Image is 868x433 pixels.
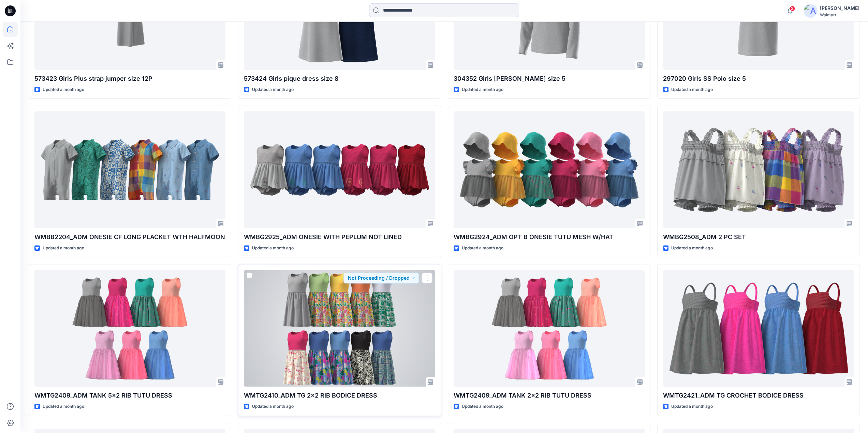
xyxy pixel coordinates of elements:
img: avatar [804,4,817,18]
p: Updated a month ago [252,86,294,93]
a: WMBG2924_ADM OPT B ONESIE TUTU MESH W/HAT [454,111,645,228]
p: WMBG2925_ADM ONESIE WITH PEPLUM NOT LINED [244,232,435,242]
p: WMTG2421_ADM TG CROCHET BODICE DRESS [663,391,854,400]
a: WMTG2410_ADM TG 2x2 RIB BODICE DRESS [244,270,435,387]
a: WMTG2409_ADM TANK 5x2 RIB TUTU DRESS [34,270,225,387]
a: WMBG2925_ADM ONESIE WITH PEPLUM NOT LINED [244,111,435,228]
p: WMTG2410_ADM TG 2x2 RIB BODICE DRESS [244,391,435,400]
p: 304352 Girls [PERSON_NAME] size 5 [454,74,645,83]
p: Updated a month ago [462,245,503,252]
a: WMTG2421_ADM TG CROCHET BODICE DRESS [663,270,854,387]
p: Updated a month ago [462,86,503,93]
p: 573423 Girls Plus strap jumper size 12P [34,74,225,83]
p: Updated a month ago [43,86,84,93]
p: Updated a month ago [671,403,713,410]
a: WMBG2508_ADM 2 PC SET [663,111,854,228]
p: Updated a month ago [462,403,503,410]
span: 2 [790,6,795,11]
p: WMTG2409_ADM TANK 2x2 RIB TUTU DRESS [454,391,645,400]
p: 573424 Girls pique dress size 8 [244,74,435,83]
p: Updated a month ago [43,245,84,252]
div: [PERSON_NAME] [820,4,859,12]
p: Updated a month ago [43,403,84,410]
a: WMBB2204_ADM ONESIE CF LONG PLACKET WTH HALFMOON [34,111,225,228]
p: WMBG2508_ADM 2 PC SET [663,232,854,242]
p: WMTG2409_ADM TANK 5x2 RIB TUTU DRESS [34,391,225,400]
p: Updated a month ago [252,245,294,252]
p: 297020 Girls SS Polo size 5 [663,74,854,83]
p: Updated a month ago [252,403,294,410]
div: Walmart [820,12,859,17]
p: Updated a month ago [671,86,713,93]
p: WMBB2204_ADM ONESIE CF LONG PLACKET WTH HALFMOON [34,232,225,242]
a: WMTG2409_ADM TANK 2x2 RIB TUTU DRESS [454,270,645,387]
p: WMBG2924_ADM OPT B ONESIE TUTU MESH W/HAT [454,232,645,242]
p: Updated a month ago [671,245,713,252]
